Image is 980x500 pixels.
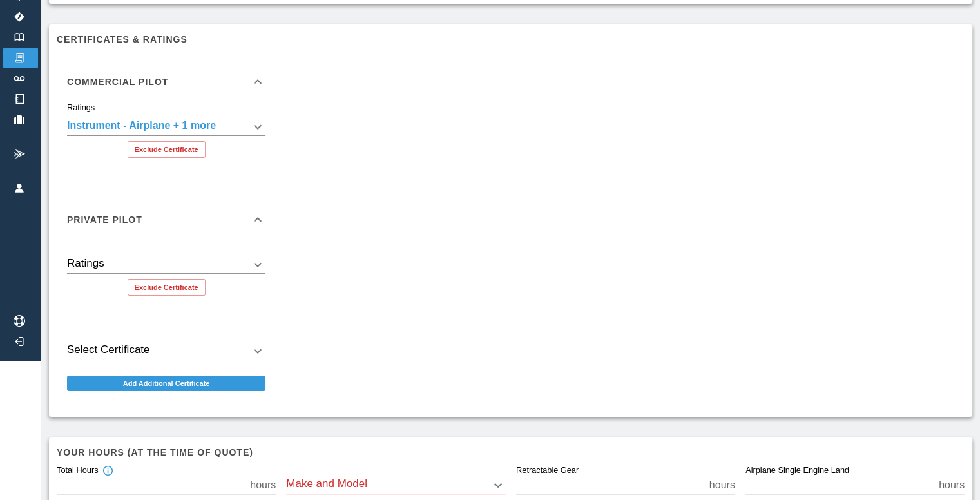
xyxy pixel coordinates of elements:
label: Ratings [67,102,95,113]
label: Retractable Gear [516,465,579,477]
div: Instrument - Airplane + 1 more [67,256,265,274]
h6: Your hours (at the time of quote) [57,445,965,459]
div: Total Hours [57,465,113,477]
p: hours [709,477,735,493]
button: Exclude Certificate [128,141,206,158]
svg: Total hours in fixed-wing aircraft [102,465,113,477]
label: Airplane Single Engine Land [745,465,849,477]
button: Exclude Certificate [128,279,206,296]
div: Instrument - Airplane + 1 more [67,118,265,136]
div: Private Pilot [57,199,276,240]
button: Add Additional Certificate [67,376,265,391]
p: hours [250,477,276,493]
h6: Commercial Pilot [67,77,168,86]
h6: Certificates & Ratings [57,32,965,46]
p: hours [939,477,965,493]
div: Private Pilot [57,240,276,306]
div: Commercial Pilot [57,102,276,168]
h6: Private Pilot [67,215,142,224]
div: Commercial Pilot [57,61,276,102]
